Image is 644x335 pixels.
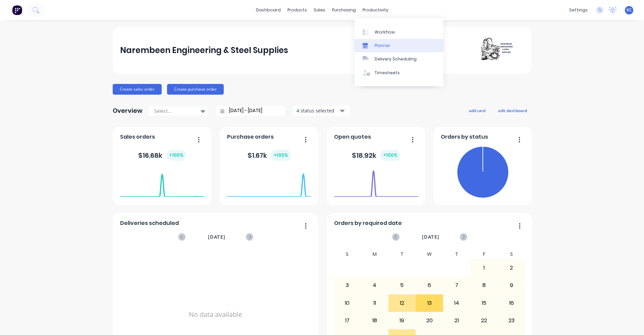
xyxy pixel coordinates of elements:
[388,249,416,259] div: T
[441,133,488,141] span: Orders by status
[416,249,443,259] div: W
[375,29,395,35] div: Workflow
[334,295,361,312] div: 10
[355,66,443,80] a: Timesheets
[380,150,400,161] div: + 100 %
[253,5,284,15] a: dashboard
[361,277,388,294] div: 4
[375,43,390,49] div: Planner
[361,295,388,312] div: 11
[293,106,350,116] button: 4 status selected
[498,249,525,259] div: S
[352,150,400,161] div: $ 18.92k
[389,312,416,329] div: 19
[465,106,490,115] button: add card
[355,39,443,52] a: Planner
[443,312,470,329] div: 21
[470,249,498,259] div: F
[329,5,359,15] div: purchasing
[498,277,525,294] div: 9
[422,233,439,241] span: [DATE]
[471,277,497,294] div: 8
[355,52,443,66] a: Delivery Scheduling
[494,106,531,115] button: edit dashboard
[334,249,361,259] div: S
[227,133,274,141] span: Purchase orders
[248,150,291,161] div: $ 1.67k
[334,277,361,294] div: 3
[113,84,162,95] button: Create sales order
[498,259,525,276] div: 2
[167,84,224,95] button: Create purchase order
[334,312,361,329] div: 17
[138,150,186,161] div: $ 16.68k
[443,295,470,312] div: 14
[389,277,416,294] div: 5
[375,70,400,76] div: Timesheets
[498,312,525,329] div: 23
[443,277,470,294] div: 7
[375,56,417,62] div: Delivery Scheduling
[12,5,22,15] img: Factory
[284,5,310,15] div: products
[416,277,443,294] div: 6
[297,107,339,114] div: 4 status selected
[566,5,591,15] div: settings
[416,295,443,312] div: 13
[416,312,443,329] div: 20
[271,150,291,161] div: + 100 %
[359,5,392,15] div: productivity
[627,7,632,13] span: KC
[361,249,388,259] div: M
[389,295,416,312] div: 12
[361,312,388,329] div: 18
[334,133,371,141] span: Open quotes
[208,233,225,241] span: [DATE]
[120,44,288,57] div: Narembeen Engineering & Steel Supplies
[471,312,497,329] div: 22
[355,25,443,39] a: Workflow
[443,249,471,259] div: T
[498,295,525,312] div: 16
[310,5,329,15] div: sales
[471,295,497,312] div: 15
[120,133,155,141] span: Sales orders
[120,219,179,227] span: Deliveries scheduled
[471,259,497,276] div: 1
[477,37,524,64] img: Narembeen Engineering & Steel Supplies
[166,150,186,161] div: + 100 %
[113,104,143,117] div: Overview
